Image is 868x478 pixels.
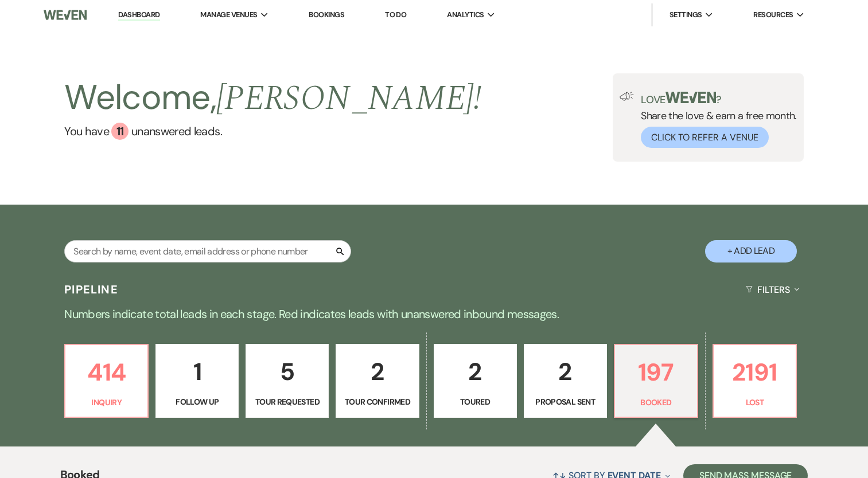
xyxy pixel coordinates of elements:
[385,10,406,19] a: To Do
[336,344,419,418] a: 2Tour Confirmed
[753,9,793,21] span: Resources
[434,344,517,418] a: 2Toured
[64,240,351,262] input: Search by name, event date, email address or phone number
[441,352,509,391] p: 2
[622,396,690,409] p: Booked
[343,395,411,408] p: Tour Confirmed
[665,92,717,103] img: weven-logo-green.svg
[64,281,118,297] h3: Pipeline
[441,395,509,408] p: Toured
[253,352,321,391] p: 5
[713,344,797,418] a: 2191Lost
[634,92,797,148] div: Share the love & earn a free month.
[741,275,804,305] button: Filters
[163,352,231,391] p: 1
[531,395,600,408] p: Proposal Sent
[64,123,481,140] a: You have 11 unanswered leads.
[620,92,634,101] img: loud-speaker-illustration.svg
[155,344,239,418] a: 1Follow Up
[163,395,231,408] p: Follow Up
[21,305,847,323] p: Numbers indicate total leads in each stage. Red indicates leads with unanswered inbound messages.
[253,395,321,408] p: Tour Requested
[721,353,789,391] p: 2191
[118,10,159,21] a: Dashboard
[721,396,789,409] p: Lost
[309,10,344,19] a: Bookings
[246,344,329,418] a: 5Tour Requested
[72,353,141,391] p: 414
[531,352,600,391] p: 2
[670,9,702,21] span: Settings
[111,123,129,140] div: 11
[200,9,257,21] span: Manage Venues
[622,353,690,391] p: 197
[641,127,769,148] button: Click to Refer a Venue
[447,9,484,21] span: Analytics
[64,73,481,123] h2: Welcome,
[72,396,141,409] p: Inquiry
[44,3,87,27] img: Weven Logo
[524,344,607,418] a: 2Proposal Sent
[641,92,797,105] p: Love ?
[343,352,411,391] p: 2
[705,240,797,262] button: + Add Lead
[64,344,149,418] a: 414Inquiry
[216,72,481,125] span: [PERSON_NAME] !
[614,344,698,418] a: 197Booked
